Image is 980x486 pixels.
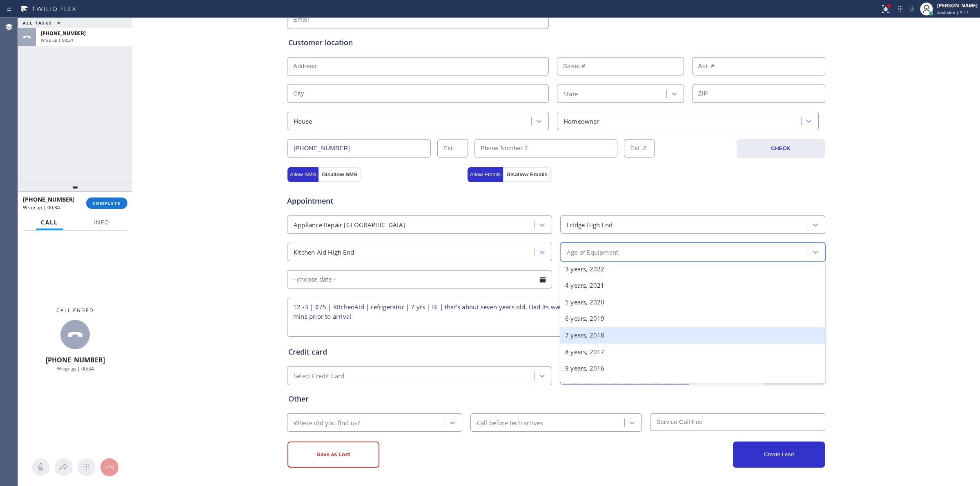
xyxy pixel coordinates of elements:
[650,413,825,431] input: Service Call Fee
[560,310,825,327] div: 6 years, 2019
[294,116,312,126] div: House
[32,458,50,476] button: Mute
[737,139,825,158] button: CHECK
[287,167,318,182] button: Allow SMS
[468,167,503,182] button: Allow Emails
[23,204,60,211] span: Wrap up | 00:34
[563,116,599,126] div: Homeowner
[437,139,468,158] input: Ext.
[287,84,549,103] input: City
[937,10,969,16] span: Available | 5:13
[287,298,825,337] textarea: 12 -3 | $75 | KitchenAid | refrigerator | 7 yrs | BI | that’s about seven years old. Had its wate...
[287,57,549,75] input: Address
[89,215,114,231] button: Info
[23,20,52,26] span: ALL TASKS
[100,458,118,476] button: Hang up
[294,220,405,229] div: Appliance Repair [GEOGRAPHIC_DATA]
[624,139,655,158] input: Ext. 2
[93,200,121,206] span: COMPLETE
[55,458,73,476] button: Open directory
[287,11,549,29] input: Email
[560,261,825,277] div: 3 years, 2022
[567,247,618,257] div: Age of Equipment
[477,418,543,427] div: Call before tech arrives
[503,167,551,182] button: Disallow Emails
[294,247,354,257] div: Kitchen Aid High End
[288,37,824,48] div: Customer location
[557,57,684,75] input: Street #
[23,195,75,203] span: [PHONE_NUMBER]
[318,167,361,182] button: Disallow SMS
[56,307,94,314] span: Call ended
[41,30,86,37] span: [PHONE_NUMBER]
[57,365,94,372] span: Wrap up | 00:34
[287,139,431,158] input: Phone Number
[560,377,825,393] div: 10 years, 2015
[560,277,825,294] div: 4 years, 2021
[567,220,612,229] div: Fridge High End
[733,442,825,468] button: Create Lead
[560,360,825,377] div: 9 years, 2016
[46,355,105,364] span: [PHONE_NUMBER]
[287,195,465,206] span: Appointment
[288,393,824,404] div: Other
[287,270,552,288] input: - choose date -
[560,344,825,360] div: 8 years, 2017
[41,219,58,226] span: Call
[937,2,978,9] div: [PERSON_NAME]
[94,219,109,226] span: Info
[692,84,826,103] input: ZIP
[41,37,73,43] span: Wrap up | 00:34
[287,442,379,468] button: Save as Lost
[560,294,825,311] div: 5 years, 2020
[692,57,826,75] input: Apt. #
[294,371,345,381] div: Select Credit Card
[36,215,63,231] button: Call
[906,3,918,15] button: Mute
[18,18,69,28] button: ALL TASKS
[474,139,618,158] input: Phone Number 2
[288,346,824,357] div: Credit card
[86,198,127,209] button: COMPLETE
[563,89,578,98] div: State
[294,418,360,427] div: Where did you find us?
[560,327,825,344] div: 7 years, 2018
[78,458,96,476] button: Open dialpad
